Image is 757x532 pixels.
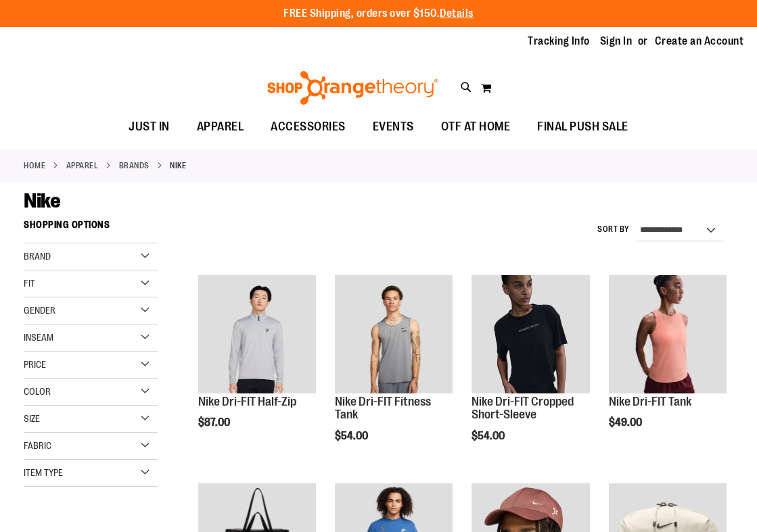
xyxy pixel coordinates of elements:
[24,270,158,297] div: Fit
[465,268,596,477] div: product
[191,268,323,463] div: product
[265,71,440,105] img: Shop Orangetheory
[328,268,459,477] div: product
[24,379,158,406] div: Color
[472,275,589,393] img: Nike Dri-FIT Cropped Short-Sleeve
[24,243,158,270] div: Brand
[600,34,633,49] a: Sign In
[198,395,296,408] a: Nike Dri-FIT Half-Zip
[609,275,727,393] img: Nike Dri-FIT Tank
[197,112,244,142] span: APPAREL
[257,112,359,143] a: ACCESSORIES
[24,213,158,243] strong: Shopping Options
[271,112,346,142] span: ACCESSORIES
[24,305,55,316] span: Gender
[528,34,590,49] a: Tracking Info
[655,34,744,49] a: Create an Account
[428,112,524,143] a: OTF AT HOME
[170,160,186,172] strong: Nike
[24,460,158,487] div: Item Type
[24,406,158,433] div: Size
[283,6,474,22] p: FREE Shipping, orders over $150.
[198,275,316,395] a: Nike Dri-FIT Half-Zip
[335,275,453,393] img: Nike Dri-FIT Fitness Tank
[472,430,507,442] span: $54.00
[537,112,628,142] span: FINAL PUSH SALE
[183,112,258,142] a: APPAREL
[472,275,589,395] a: Nike Dri-FIT Cropped Short-Sleeve
[24,278,35,289] span: Fit
[24,359,46,370] span: Price
[24,352,158,379] div: Price
[335,395,431,422] a: Nike Dri-FIT Fitness Tank
[335,275,453,395] a: Nike Dri-FIT Fitness Tank
[597,224,630,235] label: Sort By
[129,112,170,142] span: JUST IN
[24,433,158,460] div: Fabric
[119,160,150,172] a: BRANDS
[24,251,51,262] span: Brand
[602,268,733,463] div: product
[609,395,691,408] a: Nike Dri-FIT Tank
[359,112,428,143] a: EVENTS
[24,189,60,212] span: Nike
[24,324,158,352] div: Inseam
[66,160,99,172] a: APPAREL
[524,112,642,143] a: FINAL PUSH SALE
[440,7,474,20] a: Details
[609,416,644,429] span: $49.00
[24,386,51,397] span: Color
[24,467,63,478] span: Item Type
[441,112,511,142] span: OTF AT HOME
[115,112,183,143] a: JUST IN
[24,440,51,451] span: Fabric
[24,160,45,172] a: Home
[472,395,574,422] a: Nike Dri-FIT Cropped Short-Sleeve
[198,416,232,429] span: $87.00
[198,275,316,393] img: Nike Dri-FIT Half-Zip
[24,297,158,324] div: Gender
[335,430,370,442] span: $54.00
[373,112,414,142] span: EVENTS
[24,413,40,424] span: Size
[609,275,727,395] a: Nike Dri-FIT Tank
[24,332,53,343] span: Inseam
